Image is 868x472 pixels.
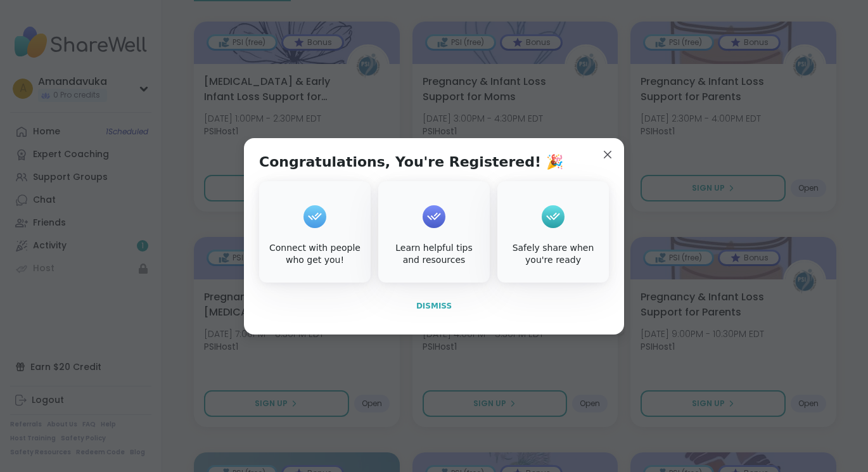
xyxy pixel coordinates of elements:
[262,242,368,267] div: Connect with people who get you!
[259,153,563,171] h1: Congratulations, You're Registered! 🎉
[416,302,452,310] span: Dismiss
[259,293,609,319] button: Dismiss
[500,242,606,267] div: Safely share when you're ready
[381,242,487,267] div: Learn helpful tips and resources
